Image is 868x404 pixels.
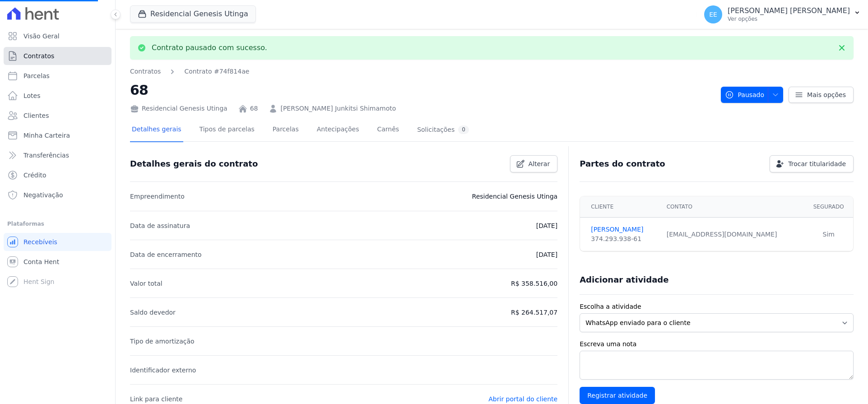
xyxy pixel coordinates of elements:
[580,274,668,285] h3: Adicionar atividade
[23,171,46,180] span: Crédito
[23,151,69,160] span: Transferências
[580,158,665,169] h3: Partes do contrato
[4,67,111,85] a: Parcelas
[788,159,846,168] span: Trocar titularidade
[152,43,267,52] p: Contrato pausado com sucesso.
[591,234,656,244] div: 374.293.938-61
[130,67,714,76] nav: Breadcrumb
[130,80,714,100] h2: 68
[4,47,111,65] a: Contratos
[130,365,196,376] p: Identificador externo
[23,32,60,41] span: Visão Geral
[488,395,557,403] a: Abrir portal do cliente
[4,126,111,144] a: Minha Carteira
[23,51,54,60] span: Contratos
[130,67,249,76] nav: Breadcrumb
[23,111,49,120] span: Clientes
[130,5,256,23] button: Residencial Genesis Utinga
[804,218,854,251] td: Sim
[472,191,558,202] p: Residencial Genesis Utinga
[4,253,111,271] a: Conta Hent
[7,218,108,229] div: Plataformas
[709,11,717,18] span: EE
[4,27,111,45] a: Visão Geral
[721,87,783,103] button: Pausado
[130,158,258,169] h3: Detalhes gerais do contrato
[536,220,557,231] p: [DATE]
[580,387,655,404] input: Registrar atividade
[130,307,176,318] p: Saldo devedor
[271,118,301,142] a: Parcelas
[4,186,111,204] a: Negativação
[511,278,557,289] p: R$ 358.516,00
[417,125,469,134] div: Solicitações
[536,249,557,260] p: [DATE]
[770,155,854,172] a: Trocar titularidade
[130,336,195,347] p: Tipo de amortização
[661,196,804,218] th: Contato
[4,87,111,105] a: Lotes
[697,2,868,27] button: EE [PERSON_NAME] [PERSON_NAME] Ver opções
[511,307,557,318] p: R$ 264.517,07
[4,107,111,125] a: Clientes
[280,104,396,113] a: [PERSON_NAME] Junkitsi Shimamoto
[725,87,764,103] span: Pausado
[375,118,401,142] a: Carnês
[130,118,183,142] a: Detalhes gerais
[415,118,471,142] a: Solicitações0
[728,15,850,23] p: Ver opções
[184,67,249,76] a: Contrato #74f814ae
[728,6,850,15] p: [PERSON_NAME] [PERSON_NAME]
[580,339,854,349] label: Escreva uma nota
[23,131,70,140] span: Minha Carteira
[130,220,190,231] p: Data de assinatura
[130,104,227,113] div: Residencial Genesis Utinga
[580,196,661,218] th: Cliente
[23,257,59,266] span: Conta Hent
[23,190,63,200] span: Negativação
[458,125,469,134] div: 0
[807,90,846,99] span: Mais opções
[315,118,361,142] a: Antecipações
[4,146,111,164] a: Transferências
[130,249,202,260] p: Data de encerramento
[591,225,656,234] a: [PERSON_NAME]
[130,191,185,202] p: Empreendimento
[250,104,258,113] a: 68
[198,118,256,142] a: Tipos de parcelas
[130,67,161,76] a: Contratos
[23,91,41,100] span: Lotes
[23,237,57,246] span: Recebíveis
[130,278,162,289] p: Valor total
[4,166,111,184] a: Crédito
[804,196,854,218] th: Segurado
[529,159,550,168] span: Alterar
[580,302,854,311] label: Escolha a atividade
[4,233,111,251] a: Recebíveis
[23,71,50,80] span: Parcelas
[789,87,854,103] a: Mais opções
[667,230,799,239] div: [EMAIL_ADDRESS][DOMAIN_NAME]
[510,155,558,172] a: Alterar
